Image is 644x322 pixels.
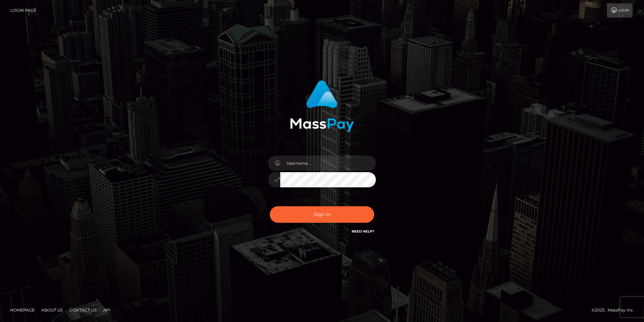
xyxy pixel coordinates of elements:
[591,306,639,314] div: © 2025 , MassPay Inc.
[7,305,37,315] a: Homepage
[270,206,374,223] button: Sign in
[607,3,633,18] a: Login
[290,80,354,132] img: MassPay Login
[39,305,65,315] a: About Us
[67,305,99,315] a: Contact Us
[100,305,113,315] a: API
[352,229,374,234] a: Need Help?
[280,156,376,171] input: Username...
[10,3,36,18] a: Login Page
